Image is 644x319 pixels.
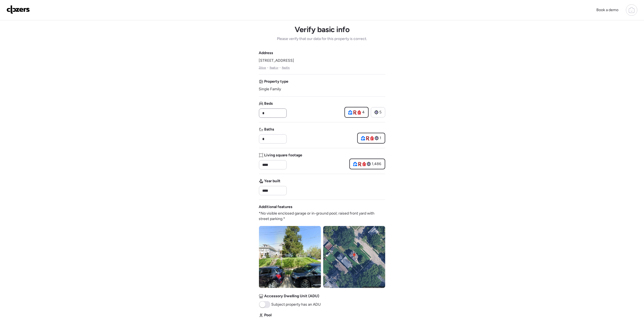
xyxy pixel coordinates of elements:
[259,50,273,56] span: Address
[264,153,303,158] span: Living square footage
[380,110,382,115] span: 5
[264,79,289,84] span: Property type
[279,66,281,70] span: •
[267,66,268,70] span: •
[259,86,281,92] span: Single Family
[264,178,281,184] span: Year built
[277,36,367,42] span: Please verify that our data for this property is correct.
[282,66,290,70] a: Redfin
[259,211,385,222] span: *No visible enclosed garage or in-ground pool; raised front yard with street parking.*
[264,312,272,318] span: Pool
[372,161,381,167] span: 1,486
[264,101,273,106] span: Beds
[380,135,381,141] span: 1
[7,5,30,14] img: Logo
[295,25,349,34] h1: Verify basic info
[271,302,321,307] span: Subject property has an ADU
[259,58,294,63] span: [STREET_ADDRESS]
[259,204,293,210] span: Additional features
[596,8,618,12] span: Book a demo
[264,127,274,132] span: Baths
[259,66,266,70] a: Zillow
[362,110,365,115] span: 4
[270,66,278,70] a: Realtor
[264,293,319,299] span: Accessory Dwelling Unit (ADU)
